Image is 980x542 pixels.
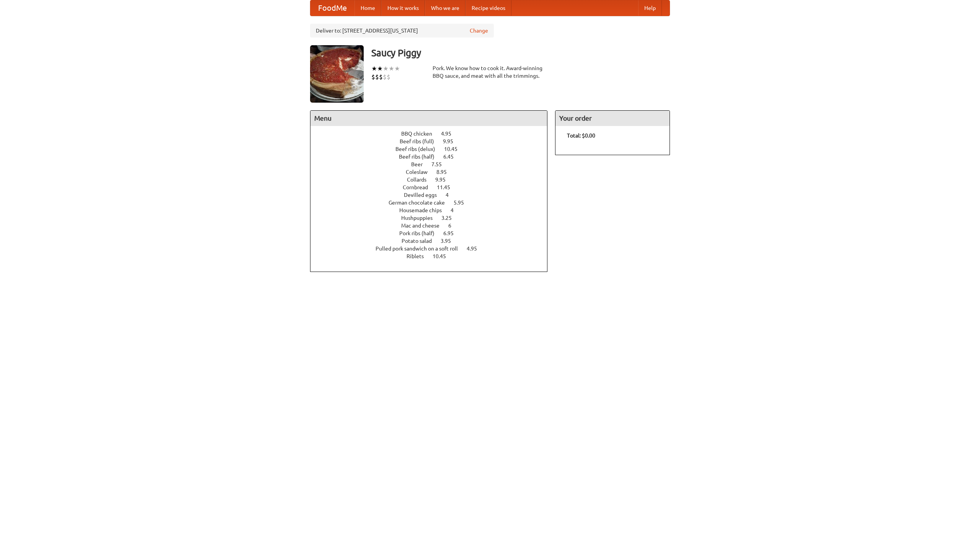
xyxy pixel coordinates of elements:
a: Help [638,0,662,16]
span: Hushpuppies [401,215,440,221]
a: Beef ribs (full) 9.95 [400,138,467,144]
img: angular.jpg [310,45,364,103]
li: $ [383,73,387,81]
li: $ [371,73,375,81]
span: 3.25 [441,215,459,221]
span: 6.45 [443,154,461,160]
span: Beer [411,161,430,167]
a: Beef ribs (delux) 10.45 [395,146,472,152]
a: Recipe videos [465,0,511,16]
span: German chocolate cake [389,200,452,206]
a: Devilled eggs 4 [404,192,463,198]
span: Beef ribs (half) [399,154,442,160]
span: 3.95 [441,238,459,244]
li: ★ [377,64,383,73]
span: Coleslaw [406,169,435,175]
span: 7.55 [431,161,449,167]
span: 4 [446,192,456,198]
span: BBQ chicken [401,131,440,137]
a: FoodMe [310,0,354,16]
li: ★ [383,64,389,73]
span: Collards [407,177,434,183]
b: Total: $0.00 [567,133,595,139]
span: 4.95 [467,246,485,252]
span: 6.95 [443,230,461,236]
span: Potato salad [402,238,439,244]
span: 11.45 [437,184,458,190]
a: How it works [381,0,425,16]
span: 6 [448,223,459,229]
div: Deliver to: [STREET_ADDRESS][US_STATE] [310,24,494,38]
h4: Menu [310,111,547,126]
span: Riblets [407,253,431,259]
a: Beef ribs (half) 6.45 [399,154,468,160]
span: Housemade chips [399,207,449,213]
span: Devilled eggs [404,192,444,198]
span: 9.95 [435,177,453,183]
a: Mac and cheese 6 [401,223,465,229]
a: Housemade chips 4 [399,207,468,213]
a: Riblets 10.45 [407,253,460,259]
li: $ [375,73,379,81]
span: 4 [451,207,461,213]
a: Potato salad 3.95 [402,238,465,244]
a: Pulled pork sandwich on a soft roll 4.95 [376,246,491,252]
a: BBQ chicken 4.95 [401,131,465,137]
a: Change [470,27,488,34]
a: Coleslaw 8.95 [406,169,461,175]
span: 5.95 [454,200,472,206]
span: 4.95 [441,131,459,137]
span: Pork ribs (half) [399,230,442,236]
span: 9.95 [443,138,461,144]
span: Cornbread [403,184,436,190]
a: German chocolate cake 5.95 [389,200,478,206]
h4: Your order [555,111,670,126]
a: Hushpuppies 3.25 [401,215,466,221]
a: Home [354,0,381,16]
a: Who we are [425,0,465,16]
span: 10.45 [433,253,454,259]
h3: Saucy Piggy [371,45,670,61]
li: ★ [389,64,394,73]
li: $ [387,73,390,81]
div: Pork. We know how to cook it. Award-winning BBQ sauce, and meat with all the trimmings. [433,64,547,80]
span: Beef ribs (full) [400,138,442,144]
span: Pulled pork sandwich on a soft roll [376,246,465,252]
a: Collards 9.95 [407,177,460,183]
a: Cornbread 11.45 [403,184,464,190]
a: Pork ribs (half) 6.95 [399,230,468,236]
span: Beef ribs (delux) [395,146,443,152]
span: Mac and cheese [401,223,447,229]
li: ★ [394,64,400,73]
a: Beer 7.55 [411,161,456,167]
li: ★ [371,64,377,73]
span: 8.95 [436,169,454,175]
span: 10.45 [444,146,465,152]
li: $ [379,73,383,81]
